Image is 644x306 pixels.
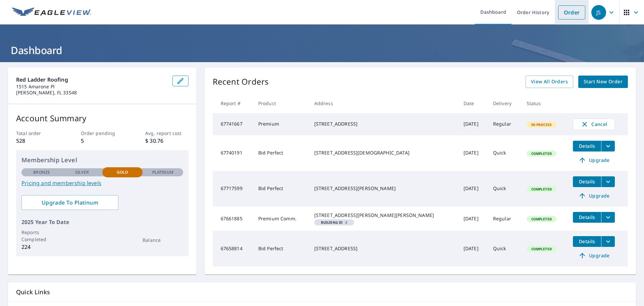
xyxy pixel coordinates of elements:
p: Platinum [152,169,173,175]
a: Upgrade [573,250,615,261]
a: View All Orders [526,76,573,88]
a: Upgrade To Platinum [21,195,118,210]
span: Upgrade [577,156,611,164]
p: Avg. report cost [145,130,188,137]
p: Quick Links [16,288,628,296]
td: Quick [488,135,521,171]
th: Report # [213,93,253,113]
p: Order pending [81,130,124,137]
td: [DATE] [458,207,488,231]
th: Date [458,93,488,113]
span: Details [577,238,597,245]
td: Regular [488,113,521,135]
span: Completed [527,247,556,251]
div: [STREET_ADDRESS] [314,121,453,127]
div: JS [591,5,606,20]
td: Bid Perfect [253,231,309,266]
a: Start New Order [578,76,628,88]
th: Product [253,93,309,113]
span: Upgrade [577,192,611,200]
th: Address [309,93,458,113]
td: 67717599 [213,171,253,207]
span: Details [577,143,597,149]
span: Upgrade To Platinum [27,199,113,206]
img: EV Logo [12,7,91,17]
td: Bid Perfect [253,135,309,171]
td: Quick [488,171,521,207]
a: Upgrade [573,155,615,166]
div: [STREET_ADDRESS] [314,245,453,252]
span: Completed [527,187,556,191]
span: Start New Order [584,78,623,86]
span: Completed [527,217,556,221]
p: Account Summary [16,112,189,124]
p: [PERSON_NAME], FL 33548 [16,90,167,96]
span: Cancel [580,120,608,128]
button: filesDropdownBtn-67717599 [601,176,615,187]
th: Status [521,93,568,113]
p: 2025 Year To Date [21,218,183,226]
em: Building ID [321,221,343,224]
td: Premium [253,113,309,135]
th: Delivery [488,93,521,113]
td: [DATE] [458,135,488,171]
td: 67658814 [213,231,253,266]
p: Silver [75,169,89,175]
p: Balance [143,236,183,244]
td: Premium Comm. [253,207,309,231]
p: Bronze [33,169,50,175]
td: 67740191 [213,135,253,171]
button: filesDropdownBtn-67658814 [601,236,615,247]
p: 1515 Amarone Pl [16,84,167,90]
p: Gold [117,169,128,175]
p: red ladder roofing [16,76,167,84]
span: Upgrade [577,252,611,260]
button: detailsBtn-67658814 [573,236,601,247]
p: Reports Completed [21,229,62,243]
td: [DATE] [458,113,488,135]
p: Recent Orders [213,76,269,88]
td: 67661885 [213,207,253,231]
div: [STREET_ADDRESS][PERSON_NAME][PERSON_NAME] [314,212,453,219]
span: In Process [527,122,556,127]
p: 528 [16,137,59,145]
span: View All Orders [531,78,568,86]
span: Details [577,178,597,185]
button: detailsBtn-67661885 [573,212,601,223]
div: [STREET_ADDRESS][DEMOGRAPHIC_DATA] [314,149,453,156]
button: filesDropdownBtn-67661885 [601,212,615,223]
span: 3 [317,221,352,224]
td: Bid Perfect [253,171,309,207]
td: Quick [488,231,521,266]
span: Completed [527,151,556,156]
p: 224 [21,243,62,251]
button: detailsBtn-67740191 [573,141,601,151]
td: [DATE] [458,231,488,266]
h1: Dashboard [8,43,636,57]
a: Order [558,5,585,19]
p: Total order [16,130,59,137]
button: Cancel [573,119,615,130]
td: Regular [488,207,521,231]
a: Pricing and membership levels [21,179,183,187]
a: Upgrade [573,190,615,201]
p: 5 [81,137,124,145]
span: Details [577,214,597,220]
div: [STREET_ADDRESS][PERSON_NAME] [314,185,453,192]
td: [DATE] [458,171,488,207]
p: $ 30.76 [145,137,188,145]
p: Membership Level [21,156,183,165]
td: 67741667 [213,113,253,135]
button: filesDropdownBtn-67740191 [601,141,615,151]
button: detailsBtn-67717599 [573,176,601,187]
